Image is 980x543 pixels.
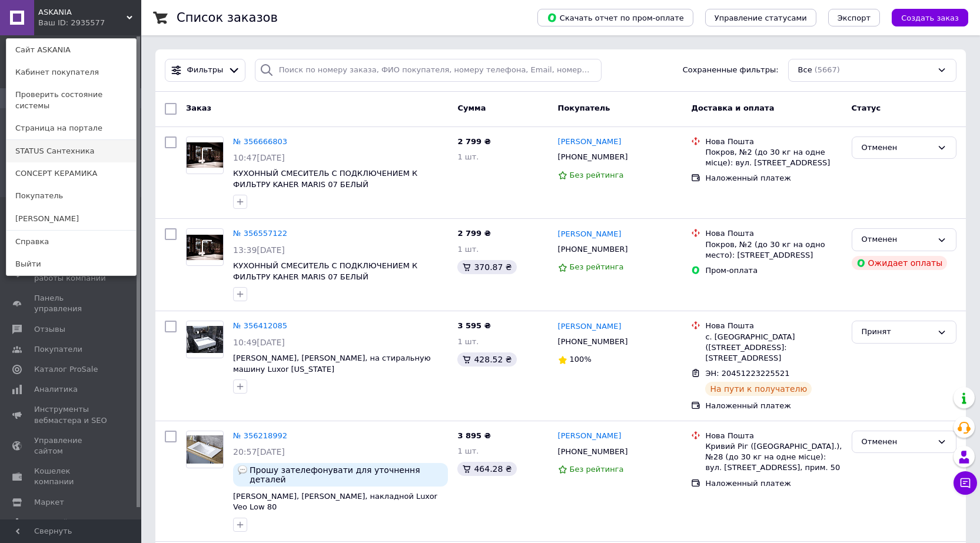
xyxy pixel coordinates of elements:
[6,84,136,116] a: Проверить состояние системы
[233,447,285,457] span: 20:57[DATE]
[457,152,479,161] span: 1 шт.
[798,65,812,76] span: Все
[705,431,842,441] div: Нова Пошта
[457,245,479,254] span: 1 шт.
[852,104,881,112] span: Статус
[558,321,622,332] a: [PERSON_NAME]
[34,293,109,314] span: Панель управления
[570,262,624,271] span: Без рейтинга
[705,265,842,276] div: Пром-оплата
[34,435,109,457] span: Управление сайтом
[691,104,774,112] span: Доставка и оплата
[556,242,630,257] div: [PHONE_NUMBER]
[880,13,968,22] a: Создать заказ
[705,441,842,474] div: Кривий Ріг ([GEOGRAPHIC_DATA].), №28 (до 30 кг на одне місце): вул. [STREET_ADDRESS], прим. 50
[457,137,490,146] span: 2 799 ₴
[570,465,624,474] span: Без рейтинга
[954,471,977,495] button: Чат с покупателем
[705,401,842,411] div: Наложенный платеж
[38,7,127,18] span: ASKANIA
[570,355,592,364] span: 100%
[6,253,136,275] a: Выйти
[705,321,842,331] div: Нова Пошта
[815,65,840,74] span: (5667)
[6,185,136,207] a: Покупатель
[6,117,136,139] a: Страница на портале
[537,9,693,26] button: Скачать отчет по пром-оплате
[186,136,224,174] a: Фото товару
[34,324,65,335] span: Отзывы
[186,431,224,468] a: Фото товару
[34,497,64,508] span: Маркет
[250,465,443,484] span: Прошу зателефонувати для уточнення деталей
[556,334,630,349] div: [PHONE_NUMBER]
[233,492,437,512] a: [PERSON_NAME], [PERSON_NAME], накладной Luxor Veo Low 80
[233,431,287,440] a: № 356218992
[34,466,109,487] span: Кошелек компании
[187,142,223,168] img: Фото товару
[186,321,224,358] a: Фото товару
[187,326,223,353] img: Фото товару
[683,65,779,76] span: Сохраненные фильтры:
[828,9,880,26] button: Экспорт
[6,231,136,253] a: Справка
[547,12,684,23] span: Скачать отчет по пром-оплате
[862,326,932,338] div: Принят
[705,369,789,378] span: ЭН: 20451223225521
[233,229,287,238] a: № 356557122
[34,384,78,395] span: Аналитика
[558,104,610,112] span: Покупатель
[233,338,285,347] span: 10:49[DATE]
[705,239,842,261] div: Покров, №2 (до 30 кг на одно место): [STREET_ADDRESS]
[838,14,871,22] span: Экспорт
[233,354,431,374] a: [PERSON_NAME], [PERSON_NAME], на стиральную машину Luxor [US_STATE]
[558,229,622,240] a: [PERSON_NAME]
[187,235,223,260] img: Фото товару
[705,478,842,489] div: Наложенный платеж
[6,208,136,230] a: [PERSON_NAME]
[187,435,223,464] img: Фото товару
[233,169,417,189] span: КУХОННЫЙ СМЕСИТЕЛЬ С ПОДКЛЮЧЕНИЕМ К ФИЛЬТРУ KAHER MARIS 07 БЕЛЫЙ
[852,256,948,270] div: Ожидает оплаты
[34,344,82,355] span: Покупатели
[862,436,932,448] div: Отменен
[901,14,959,22] span: Создать заказ
[862,142,932,154] div: Отменен
[457,447,479,455] span: 1 шт.
[457,229,490,238] span: 2 799 ₴
[177,11,278,25] h1: Список заказов
[233,321,287,330] a: № 356412085
[233,245,285,255] span: 13:39[DATE]
[34,404,109,425] span: Инструменты вебмастера и SEO
[457,337,479,346] span: 1 шт.
[238,465,247,475] img: :speech_balloon:
[457,104,486,112] span: Сумма
[187,65,224,76] span: Фильтры
[570,171,624,179] span: Без рейтинга
[705,147,842,168] div: Покров, №2 (до 30 кг на одне місце): вул. [STREET_ADDRESS]
[186,104,211,112] span: Заказ
[556,149,630,165] div: [PHONE_NUMBER]
[34,364,98,375] span: Каталог ProSale
[705,9,816,26] button: Управление статусами
[6,39,136,61] a: Сайт ASKANIA
[6,140,136,162] a: STATUS Сантехника
[705,382,812,396] div: На пути к получателю
[233,261,417,281] a: КУХОННЫЙ СМЕСИТЕЛЬ С ПОДКЛЮЧЕНИЕМ К ФИЛЬТРУ KAHER MARIS 07 БЕЛЫЙ
[6,61,136,84] a: Кабинет покупателя
[457,321,490,330] span: 3 595 ₴
[38,18,88,28] div: Ваш ID: 2935577
[705,332,842,364] div: с. [GEOGRAPHIC_DATA] ([STREET_ADDRESS]: [STREET_ADDRESS]
[457,260,516,274] div: 370.87 ₴
[705,136,842,147] div: Нова Пошта
[457,462,516,476] div: 464.28 ₴
[6,162,136,185] a: CONCEPT КЕРАМИКА
[556,444,630,459] div: [PHONE_NUMBER]
[34,517,77,528] span: Настройки
[892,9,968,26] button: Создать заказ
[862,234,932,246] div: Отменен
[457,352,516,367] div: 428.52 ₴
[233,137,287,146] a: № 356666803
